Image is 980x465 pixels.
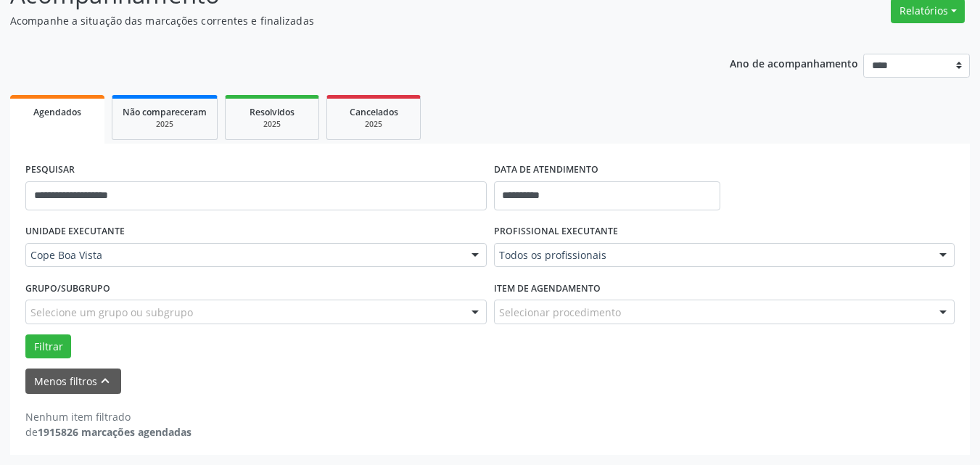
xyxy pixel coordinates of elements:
[123,106,207,118] span: Não compareceram
[25,277,110,300] label: Grupo/Subgrupo
[25,334,71,359] button: Filtrar
[499,305,621,320] span: Selecionar procedimento
[30,248,457,263] span: Cope Boa Vista
[10,13,682,28] p: Acompanhe a situação das marcações correntes e finalizadas
[350,106,398,118] span: Cancelados
[494,221,618,243] label: PROFISSIONAL EXECUTANTE
[25,424,192,440] div: de
[730,54,858,72] p: Ano de acompanhamento
[33,106,81,118] span: Agendados
[25,159,75,181] label: PESQUISAR
[25,409,192,424] div: Nenhum item filtrado
[25,369,121,394] button: Menos filtroskeyboard_arrow_up
[30,305,193,320] span: Selecione um grupo ou subgrupo
[38,425,192,439] strong: 1915826 marcações agendadas
[236,119,308,130] div: 2025
[494,159,598,181] label: DATA DE ATENDIMENTO
[499,248,926,263] span: Todos os profissionais
[337,119,410,130] div: 2025
[25,221,125,243] label: UNIDADE EXECUTANTE
[123,119,207,130] div: 2025
[250,106,295,118] span: Resolvidos
[97,373,113,389] i: keyboard_arrow_up
[494,277,601,300] label: Item de agendamento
